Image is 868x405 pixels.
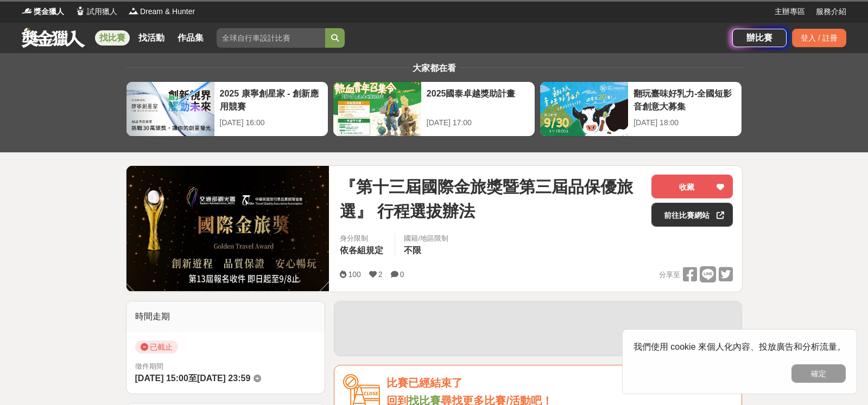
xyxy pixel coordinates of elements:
div: 2025國泰卓越獎助計畫 [427,87,529,112]
span: 分享至 [659,267,680,283]
a: 服務介紹 [816,6,846,17]
span: 0 [400,270,404,279]
div: [DATE] 17:00 [427,117,529,128]
span: 試用獵人 [87,6,117,17]
a: 2025 康寧創星家 - 創新應用競賽[DATE] 16:00 [126,81,328,137]
div: 翻玩臺味好乳力-全國短影音創意大募集 [633,87,736,112]
a: 作品集 [173,30,208,46]
img: Logo [22,5,33,16]
button: 確定 [791,364,846,383]
div: 身分限制 [340,233,386,244]
div: 時間走期 [126,301,325,332]
a: 2025國泰卓越獎助計畫[DATE] 17:00 [333,81,535,137]
span: 『第十三屆國際金旅獎暨第三屆品保優旅選』 行程選拔辦法 [340,175,643,223]
a: 找活動 [134,30,169,46]
div: 國籍/地區限制 [404,233,448,244]
div: [DATE] 18:00 [633,117,736,128]
span: 獎金獵人 [34,6,64,17]
div: 2025 康寧創星家 - 創新應用競賽 [220,87,322,112]
button: 收藏 [651,175,733,198]
span: 不限 [404,246,421,255]
div: 登入 / 註冊 [792,29,846,47]
span: 我們使用 cookie 來個人化內容、投放廣告和分析流量。 [633,342,846,351]
div: [DATE] 16:00 [220,117,322,128]
a: 找比賽 [95,30,130,46]
input: 全球自行車設計比賽 [217,28,325,48]
img: Cover Image [126,166,330,291]
a: 翻玩臺味好乳力-全國短影音創意大募集[DATE] 18:00 [540,81,742,137]
a: 辦比賽 [732,29,787,47]
span: 2 [378,270,383,279]
img: Logo [75,5,86,16]
a: Logo試用獵人 [75,6,117,17]
span: 依各組規定 [340,246,383,255]
div: 比賽已經結束了 [387,374,733,392]
a: 主辦專區 [775,6,805,17]
a: Logo獎金獵人 [22,6,64,17]
span: 100 [348,270,360,279]
span: 徵件期間 [135,362,163,370]
span: Dream & Hunter [140,6,195,17]
span: 至 [188,374,197,383]
img: Logo [128,5,139,16]
span: [DATE] 15:00 [135,374,188,383]
span: 已截止 [135,340,178,353]
span: [DATE] 23:59 [197,374,250,383]
a: 前往比賽網站 [651,203,733,227]
a: LogoDream & Hunter [128,6,195,17]
span: 大家都在看 [410,63,459,73]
